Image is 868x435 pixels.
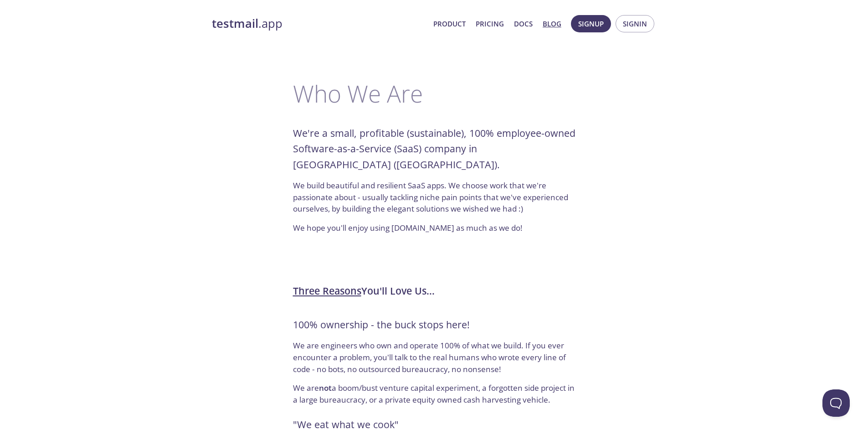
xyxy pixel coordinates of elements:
button: Signup [571,15,611,32]
p: We build beautiful and resilient SaaS apps. We choose work that we're passionate about - usually ... [293,180,575,215]
iframe: Help Scout Beacon - Open [822,389,850,417]
span: Signup [578,18,604,30]
a: Product [433,18,466,30]
strong: testmail [212,16,258,31]
h6: You'll Love Us... [293,283,575,299]
a: Pricing [476,18,504,30]
h6: We're a small, profitable (sustainable), 100% employee-owned Software-as-a-Service (SaaS) company... [293,125,575,172]
span: not [319,383,332,393]
a: Blog [543,18,561,30]
p: We hope you'll enjoy using [DOMAIN_NAME] as much as we do! [293,222,575,234]
a: testmail.app [212,16,426,31]
h3: Who We Are [293,80,575,107]
span: Three Reasons [293,284,361,297]
a: Docs [514,18,533,30]
h6: "We eat what we cook" [293,417,575,432]
span: Signin [623,18,647,30]
h6: 100% ownership - the buck stops here! [293,317,575,332]
button: Signin [616,15,654,32]
p: We are a boom/bust venture capital experiment, a forgotten side project in a large bureaucracy, o... [293,382,575,405]
p: We are engineers who own and operate 100% of what we build. If you ever encounter a problem, you'... [293,340,575,375]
